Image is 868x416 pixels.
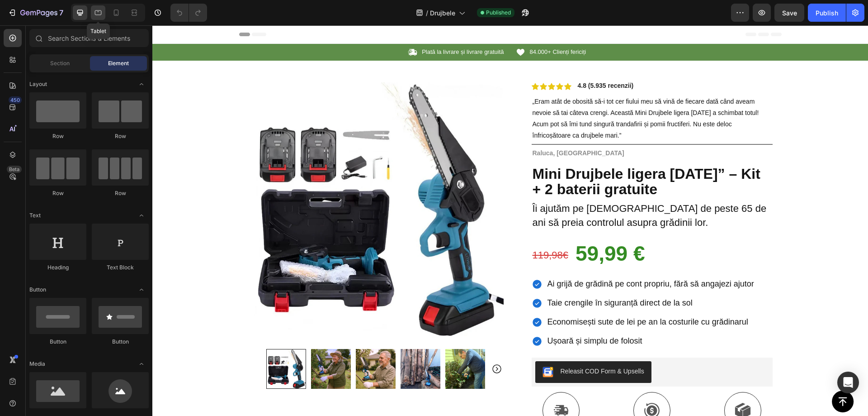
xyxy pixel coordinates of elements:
span: Button [29,286,46,294]
span: Section [50,59,70,67]
button: Carousel Next Arrow [339,338,350,349]
div: Row [92,132,149,140]
div: Publish [816,8,838,18]
div: Beta [7,166,22,173]
div: 450 [9,96,22,104]
strong: 59,99 € [423,216,492,240]
div: Open Intercom Messenger [837,372,859,393]
div: Button [29,338,86,346]
span: Element [108,59,129,67]
button: 7 [4,4,67,22]
button: Publish [808,4,846,22]
span: Îi ajutăm pe [DEMOGRAPHIC_DATA] de peste 65 de ani să preia controlul asupra grădinii lor. [380,177,614,203]
span: / [426,8,428,18]
s: 119,98€ [380,224,416,235]
div: Heading [29,263,86,272]
div: Undo/Redo [170,4,207,22]
div: Text Block [92,263,149,272]
p: 7 [59,7,63,18]
span: Ușoară și simplu de folosit [395,311,490,320]
iframe: Design area [152,25,868,416]
strong: Raluca, [GEOGRAPHIC_DATA] [380,124,472,131]
span: Text [29,211,41,220]
div: Row [29,189,86,197]
strong: Mini Drujbele ligera [DATE]” – Kit + 2 baterii gratuite [380,140,608,172]
span: Toggle open [134,77,149,91]
span: Ai grijă de grădină pe cont propriu, fără să angajezi ajutor [395,254,602,263]
input: Search Sections & Elements [29,29,149,47]
button: Save [774,4,804,22]
span: Media [29,360,45,368]
span: „Eram atât de obosită să-i tot cer fiului meu să vină de fiecare dată când aveam nevoie să tai câ... [380,72,607,114]
span: Save [782,9,797,17]
span: Toggle open [134,357,149,371]
span: Drujbele [430,8,455,18]
div: Releasit COD Form & Upsells [408,341,492,351]
button: Releasit COD Form & Upsells [383,336,499,358]
span: Toggle open [134,282,149,297]
div: Row [92,189,149,197]
span: Layout [29,80,47,88]
div: Row [29,132,86,140]
img: CKKYs5695_ICEAE=.webp [390,341,401,352]
span: Economisești sute de lei pe an la costurile cu grădinarul [395,292,596,301]
span: Taie crengile în siguranță direct de la sol [395,273,540,282]
div: Button [92,338,149,346]
span: Published [486,9,511,17]
strong: 4.8 (5.935 recenzii) [425,57,481,64]
span: Toggle open [134,208,149,223]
